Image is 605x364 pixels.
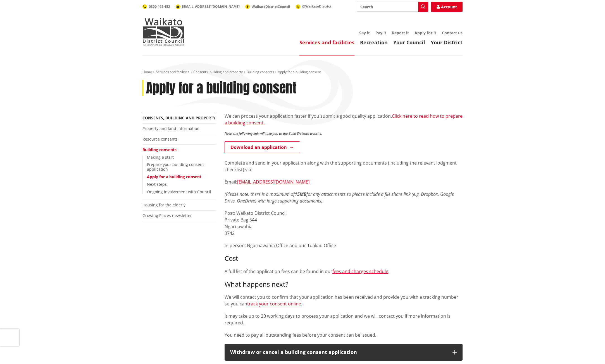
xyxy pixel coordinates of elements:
[225,113,463,126] a: Click here to read how to prepare a building consent.
[225,113,463,126] p: We can process your application faster if you submit a good quality application.
[225,179,463,185] p: Email:
[225,210,463,237] p: Post: Waikato District Council Private Bag 544 Ngaruawahia 3742
[245,4,290,9] a: WaikatoDistrictCouncil
[149,4,170,9] span: 0800 492 452
[225,344,463,361] button: Withdraw or cancel a building consent application
[302,4,331,9] span: @WaikatoDistrict
[142,136,178,142] a: Resource consents
[230,349,447,355] div: Withdraw or cancel a building consent application
[182,4,240,9] span: [EMAIL_ADDRESS][DOMAIN_NAME]
[225,332,463,338] p: You need to pay all outstanding fees before your consent can be issued.
[359,30,370,35] a: Say it
[142,18,184,46] img: Waikato District Council - Te Kaunihera aa Takiwaa o Waikato
[375,30,386,35] a: Pay it
[225,141,300,153] a: Download an application
[225,131,322,136] em: Note: the following link will take you to the Build Waikato website.
[415,30,436,35] a: Apply for it
[193,69,243,74] a: Consents, building and property
[142,126,199,131] a: Property and land information
[247,301,301,307] a: track your consent online
[147,162,204,172] a: Prepare your building consent application
[357,2,428,12] input: Search input
[142,69,152,74] a: Home
[278,69,321,74] span: Apply for a building consent
[225,254,463,262] h3: Cost
[147,174,201,179] a: Apply for a building consent
[142,213,192,218] a: Growing Places newsletter
[147,182,167,187] a: Next steps
[147,189,211,194] a: Ongoing involvement with Council
[225,242,463,249] p: In person: Ngaruawahia Office and our Tuakau Office
[147,155,174,160] a: Making a start
[442,30,463,35] a: Contact us
[431,39,463,46] a: Your District
[142,147,177,152] a: Building consents
[225,313,463,326] p: It may take up to 20 working days to process your application and we will contact you if more inf...
[142,4,170,9] a: 0800 492 452
[142,115,216,120] a: Consents, building and property
[146,80,297,96] h1: Apply for a building consent
[299,39,354,46] a: Services and facilities
[332,268,388,274] a: fees and charges schedule
[360,39,388,46] a: Recreation
[176,4,240,9] a: [EMAIL_ADDRESS][DOMAIN_NAME]
[225,280,463,288] h3: What happens next?
[296,4,331,9] a: @WaikatoDistrict
[156,69,189,74] a: Services and facilities
[225,191,454,204] em: (Please note, there is a maximum of for any attachments so please include a file share link (e.g....
[393,39,425,46] a: Your Council
[252,4,290,9] span: WaikatoDistrictCouncil
[225,160,463,173] p: Complete and send in your application along with the supporting documents (including the relevant...
[431,2,463,12] a: Account
[142,202,185,208] a: Housing for the elderly
[142,70,463,74] nav: breadcrumb
[225,294,463,307] p: We will contact you to confirm that your application has been received and provide you with a tra...
[225,268,463,275] p: A full list of the application fees can be found in our .
[247,69,274,74] a: Building consents
[237,179,309,185] a: [EMAIL_ADDRESS][DOMAIN_NAME]
[392,30,409,35] a: Report it
[295,191,306,197] strong: 15MB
